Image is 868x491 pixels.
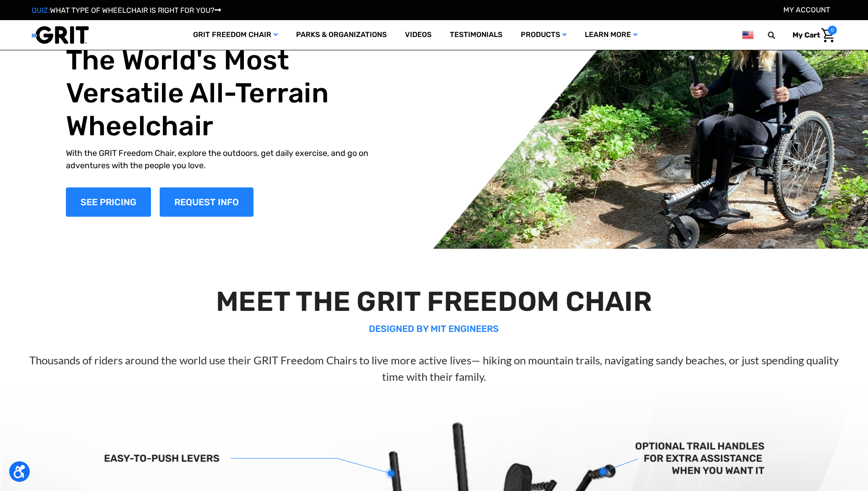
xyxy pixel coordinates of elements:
[742,29,753,41] img: us.png
[441,20,512,50] a: Testimonials
[828,26,837,35] span: 0
[22,352,846,385] p: Thousands of riders around the world use their GRIT Freedom Chairs to live more active lives— hik...
[793,31,820,39] span: My Cart
[821,28,835,43] img: Cart
[22,322,846,336] p: DESIGNED BY MIT ENGINEERS
[512,20,576,50] a: Products
[184,20,287,50] a: GRIT Freedom Chair
[66,187,151,217] a: Shop Now
[287,20,396,50] a: Parks & Organizations
[66,44,389,143] h1: The World's Most Versatile All-Terrain Wheelchair
[32,6,50,15] span: QUIZ:
[160,187,253,217] a: Slide number 1, Request Information
[576,20,647,50] a: Learn More
[22,285,846,318] h2: MEET THE GRIT FREEDOM CHAIR
[396,20,441,50] a: Videos
[783,5,830,14] a: Account
[772,26,786,45] input: Search
[66,147,389,172] p: With the GRIT Freedom Chair, explore the outdoors, get daily exercise, and go on adventures with ...
[743,432,864,475] iframe: Tidio Chat
[786,26,837,45] a: Cart with 0 items
[32,26,89,44] img: GRIT All-Terrain Wheelchair and Mobility Equipment
[32,6,221,15] a: QUIZ:WHAT TYPE OF WHEELCHAIR IS RIGHT FOR YOU?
